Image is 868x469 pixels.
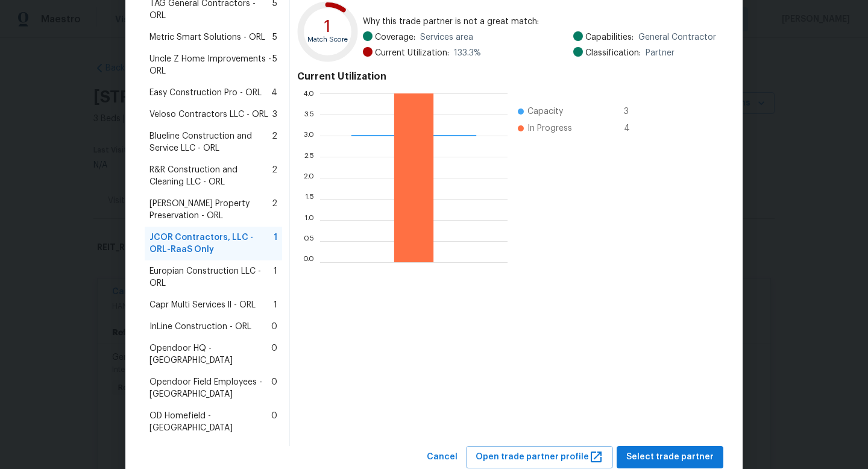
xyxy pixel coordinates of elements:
text: 2.5 [304,153,314,160]
span: 2 [272,164,277,188]
text: 1.5 [305,195,314,203]
span: Easy Construction Pro - ORL [149,87,262,99]
span: Blueline Construction and Service LLC - ORL [149,130,272,154]
span: Open trade partner profile [476,450,603,465]
span: R&R Construction and Cleaning LLC - ORL [149,164,272,188]
span: 2 [272,198,277,222]
text: 3.5 [304,111,314,118]
span: 133.3 % [454,47,481,59]
span: 5 [272,53,277,77]
span: 4 [271,87,277,99]
span: Opendoor HQ - [GEOGRAPHIC_DATA] [149,342,271,367]
span: 1 [274,265,277,289]
text: 1.0 [304,216,314,224]
span: Capacity [527,105,563,118]
text: 1 [324,18,331,35]
span: OD Homefield - [GEOGRAPHIC_DATA] [149,410,271,434]
span: InLine Construction - ORL [149,321,251,333]
button: Cancel [422,446,462,468]
span: Current Utilization: [375,47,449,59]
span: 0 [271,376,277,400]
span: Metric Smart Solutions - ORL [149,31,265,43]
text: Match Score [307,36,348,43]
button: Open trade partner profile [466,446,613,468]
span: Europian Construction LLC - ORL [149,265,274,289]
span: Veloso Contractors LLC - ORL [149,109,268,121]
span: Cancel [427,450,458,465]
span: 2 [272,130,277,154]
span: 0 [271,410,277,434]
span: Why this trade partner is not a great match: [363,16,716,28]
span: 0 [271,321,277,333]
span: Select trade partner [626,450,714,465]
text: 3.0 [303,132,314,139]
span: 5 [272,31,277,43]
span: [PERSON_NAME] Property Preservation - ORL [149,198,272,222]
span: JCOR Contractors, LLC - ORL-RaaS Only [149,231,274,256]
span: Classification: [585,47,641,59]
span: Services area [420,31,473,43]
span: 1 [274,299,277,311]
span: 3 [272,109,277,121]
span: 0 [271,342,277,367]
span: Uncle Z Home Improvements - ORL [149,53,272,77]
text: 0.0 [303,259,314,266]
button: Select trade partner [617,446,723,468]
text: 2.0 [303,174,314,181]
text: 0.5 [303,238,314,245]
span: Capr Multi Services ll - ORL [149,299,256,311]
span: General Contractor [638,31,716,43]
span: Capabilities: [585,31,634,43]
text: 4.0 [303,90,314,97]
h4: Current Utilization [297,71,716,83]
span: Coverage: [375,31,415,43]
span: 3 [624,105,643,118]
span: Partner [646,47,675,59]
span: In Progress [527,122,572,134]
span: 4 [624,122,643,134]
span: 1 [274,231,277,256]
span: Opendoor Field Employees - [GEOGRAPHIC_DATA] [149,376,271,400]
